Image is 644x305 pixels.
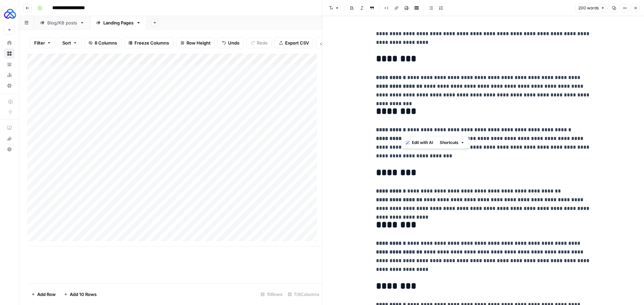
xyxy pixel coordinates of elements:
[440,140,459,146] span: Shortcuts
[60,289,101,300] button: Add 10 Rows
[403,138,436,147] button: Edit with AI
[4,133,15,144] button: What's new?
[4,8,16,20] img: AUQ Logo
[575,4,608,12] button: 200 words
[47,19,77,26] div: Blog/KB posts
[4,37,15,48] a: Home
[84,37,121,48] button: 8 Columns
[62,40,71,46] span: Sort
[412,140,433,146] span: Edit with AI
[4,70,15,80] a: Usage
[70,291,97,298] span: Add 10 Rows
[103,19,133,26] div: Landing Pages
[4,5,15,22] button: Workspace: AUQ
[27,289,60,300] button: Add Row
[228,40,239,46] span: Undo
[4,80,15,91] a: Settings
[95,40,117,46] span: 8 Columns
[285,289,322,300] div: 7/8 Columns
[257,40,268,46] span: Redo
[58,37,82,48] button: Sort
[34,40,45,46] span: Filter
[37,291,56,298] span: Add Row
[4,59,15,70] a: Your Data
[30,37,55,48] button: Filter
[4,123,15,133] a: AirOps Academy
[578,5,599,11] span: 200 words
[124,37,173,48] button: Freeze Columns
[186,40,211,46] span: Row Height
[218,37,244,48] button: Undo
[275,37,313,48] button: Export CSV
[4,144,15,155] button: Help + Support
[176,37,215,48] button: Row Height
[4,48,15,59] a: Browse
[135,40,169,46] span: Freeze Columns
[285,40,309,46] span: Export CSV
[34,16,90,29] a: Blog/KB posts
[4,134,14,144] div: What's new?
[437,138,467,147] button: Shortcuts
[258,289,285,300] div: 15 Rows
[90,16,147,29] a: Landing Pages
[247,37,272,48] button: Redo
